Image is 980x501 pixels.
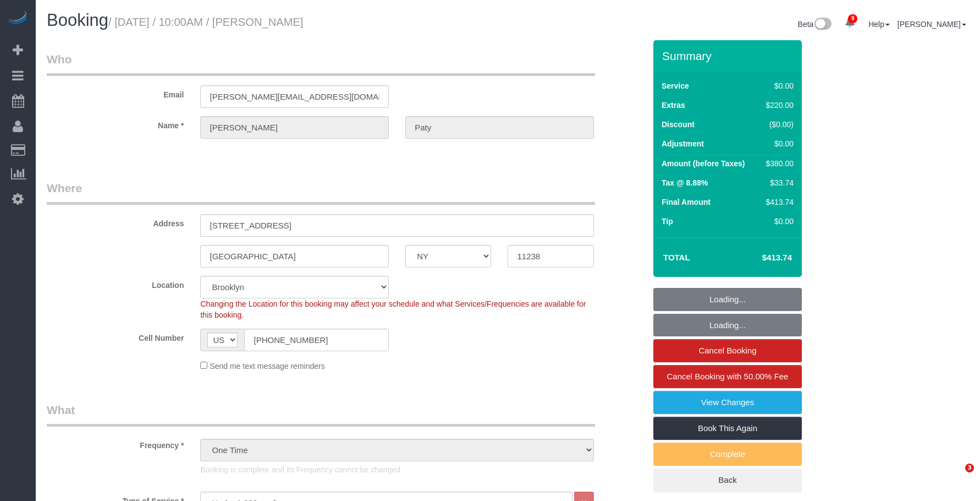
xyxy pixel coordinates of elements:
label: Final Amount [662,197,711,208]
a: Beta [798,20,832,29]
label: Name * [38,116,192,131]
label: Frequency * [38,436,192,451]
div: $220.00 [762,100,794,111]
span: 3 [965,464,974,472]
h4: $413.74 [729,253,792,263]
label: Tax @ 8.88% [662,177,708,188]
a: Help [868,20,890,29]
a: Book This Again [653,417,802,440]
strong: Total [663,253,690,262]
input: Zip Code [508,245,593,268]
a: [PERSON_NAME] [898,20,966,29]
input: City [200,245,389,268]
label: Extras [662,100,685,111]
span: Booking [47,10,108,30]
span: Cancel Booking with 50.00% Fee [667,372,789,381]
p: Booking is complete and its Frequency cannot be changed [200,464,593,475]
a: Cancel Booking with 50.00% Fee [653,365,802,388]
small: / [DATE] / 10:00AM / [PERSON_NAME] [108,16,303,28]
label: Cell Number [38,329,192,344]
legend: What [47,402,595,427]
div: $33.74 [762,177,794,188]
div: $413.74 [762,197,794,208]
input: Email [200,85,389,108]
div: $0.00 [762,216,794,227]
label: Address [38,214,192,229]
label: Amount (before Taxes) [662,158,745,169]
label: Service [662,80,689,91]
label: Discount [662,119,695,130]
input: First Name [200,116,389,139]
div: $380.00 [762,158,794,169]
h3: Summary [662,50,796,62]
a: Back [653,469,802,492]
a: 9 [839,11,861,35]
a: Cancel Booking [653,339,802,362]
div: $0.00 [762,80,794,91]
img: Automaid Logo [7,11,29,26]
legend: Where [47,180,595,205]
span: Changing the Location for this booking may affect your schedule and what Services/Frequencies are... [200,299,586,319]
input: Last Name [405,116,594,139]
img: New interface [813,18,832,32]
a: View Changes [653,391,802,414]
iframe: Intercom live chat [943,464,969,490]
span: Send me text message reminders [210,362,324,371]
label: Tip [662,216,673,227]
div: $0.00 [762,138,794,149]
legend: Who [47,51,595,76]
label: Email [38,85,192,100]
div: ($0.00) [762,119,794,130]
input: Cell Number [244,329,389,351]
span: 9 [848,14,857,23]
label: Location [38,276,192,291]
label: Adjustment [662,138,704,149]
